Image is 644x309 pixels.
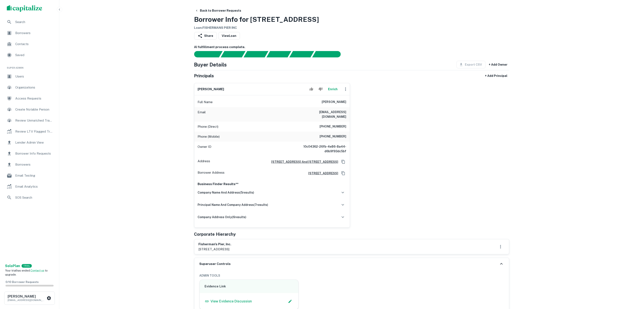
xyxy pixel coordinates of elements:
[5,264,20,268] strong: Solo Plan
[205,284,294,289] h6: Evidence Link
[287,298,293,305] button: Edit Slack Link
[3,104,56,115] a: Create Notable Person
[15,42,53,47] span: Contacts
[305,171,338,176] a: [STREET_ADDRESS]
[194,32,217,40] button: Share
[198,87,224,92] h6: [PERSON_NAME]
[487,61,509,68] button: + Add Owner
[623,275,644,295] iframe: Chat Widget
[268,159,338,164] a: [STREET_ADDRESS] And [STREET_ADDRESS]
[3,137,56,148] a: Lender Admin View
[296,144,346,154] h6: 10c04362-26fb-4e86-8a44-d6b9f93dc5bf
[198,170,225,176] p: Borrower Address
[15,184,53,189] span: Email Analytics
[3,193,56,203] a: SOS Search
[198,144,212,154] p: Owner ID
[22,264,32,268] div: TRIAL
[205,299,252,304] a: View Evidence Discussion
[198,215,247,219] h6: company address only ( 6 results)
[198,110,206,119] p: Email
[3,50,56,60] div: Saved
[3,93,56,104] div: Access Requests
[3,17,56,27] a: Search
[15,53,53,58] span: Saved
[15,96,53,101] span: Access Requests
[189,51,221,57] div: Sending borrower request to AI...
[5,269,48,276] span: Your trial has ended. to upgrade.
[5,263,20,269] a: SoloPlan
[15,129,53,134] span: Review LTV Flagged Transactions
[30,269,44,272] a: Contact us
[198,190,254,195] h6: company name and address ( 5 results)
[198,182,346,187] p: Business Finder Results**
[198,202,268,207] h6: principal name and company address ( 7 results)
[15,151,53,156] span: Borrower Info Requests
[3,39,56,49] a: Contacts
[326,85,340,93] button: Enrich
[266,51,291,57] div: Principals found, AI now looking for contact information...
[211,299,252,304] p: View Evidence Discussion
[312,51,346,57] div: AI fulfillment process complete.
[3,71,56,82] div: Users
[3,28,56,38] a: Borrowers
[483,72,509,80] button: + Add Principal
[199,247,231,252] p: [STREET_ADDRESS]
[194,73,214,79] h5: Principals
[6,280,39,284] span: 0 / 10 Borrower Requests
[15,173,53,178] span: Email Testing
[15,85,53,90] span: Organizations
[198,159,210,165] p: Address
[15,195,53,200] span: SOS Search
[15,162,53,167] span: Borrowers
[15,107,53,112] span: Create Notable Person
[3,170,56,181] a: Email Testing
[308,85,315,93] button: Accept
[198,134,220,139] p: Phone (Mobile)
[320,134,346,139] h6: [PHONE_NUMBER]
[3,115,56,126] div: Review Unmatched Transactions
[3,182,56,192] a: Email Analytics
[194,14,319,25] h3: Borrower Info for [STREET_ADDRESS]
[3,126,56,137] a: Review LTV Flagged Transactions
[221,51,245,57] div: Your request is received and processing...
[15,118,53,123] span: Review Unmatched Transactions
[219,32,240,40] a: ViewLoan
[198,124,219,129] p: Phone (Direct)
[15,140,53,145] span: Lender Admin View
[3,148,56,159] a: Borrower Info Requests
[8,298,46,302] p: [EMAIL_ADDRESS][DOMAIN_NAME]
[296,110,346,119] h6: [EMAIL_ADDRESS][DOMAIN_NAME]
[194,45,509,50] h6: AI fulfillment process complete.
[15,74,53,79] span: Users
[15,19,53,25] span: Search
[8,295,46,298] h6: [PERSON_NAME]
[194,231,236,237] h5: Corporate Hierarchy
[289,51,314,57] div: Principals found, still searching for contact information. This may take time...
[199,262,231,266] h6: Superuser Controls
[198,100,213,105] p: Full Name
[340,159,346,165] button: Copy Address
[3,82,56,93] a: Organizations
[194,25,319,30] h6: Loan : FISHERMANS PIER INC
[193,7,243,14] button: Back to Borrower Requests
[4,292,55,305] button: [PERSON_NAME][EMAIL_ADDRESS][DOMAIN_NAME]
[194,61,227,68] h4: Buyer Details
[320,124,346,129] h6: [PHONE_NUMBER]
[15,30,53,36] span: Borrowers
[3,159,56,170] a: Borrowers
